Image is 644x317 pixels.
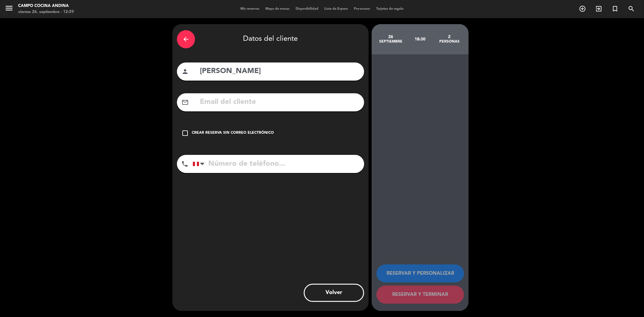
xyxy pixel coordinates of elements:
[5,4,14,13] i: menu
[181,68,189,75] i: person
[373,7,407,11] span: Tarjetas de regalo
[193,155,207,173] div: Peru (Perú): +51
[405,29,435,50] div: 18:30
[376,39,405,44] div: septiembre
[18,9,74,15] div: viernes 26. septiembre - 12:59
[595,5,602,12] i: exit_to_app
[182,36,190,43] i: arrow_back
[351,7,373,11] span: Pre-acceso
[376,286,464,304] button: RESERVAR Y TERMINAR
[5,4,14,15] button: menu
[579,5,586,12] i: add_circle_outline
[304,284,364,302] button: Volver
[199,65,360,78] input: Nombre del cliente
[193,155,364,173] input: Número de teléfono...
[376,34,405,39] div: 26
[181,160,188,168] i: phone
[611,5,619,12] i: turned_in_not
[181,130,189,137] i: check_box_outline_blank
[199,96,360,108] input: Email del cliente
[181,99,189,106] i: mail_outline
[376,264,464,283] button: RESERVAR Y PERSONALIZAR
[293,7,321,11] span: Disponibilidad
[262,7,293,11] span: Mapa de mesas
[435,34,464,39] div: 2
[435,39,464,44] div: personas
[237,7,262,11] span: Mis reservas
[18,3,74,9] div: Campo Cocina Andina
[192,130,274,136] div: Crear reserva sin correo electrónico
[177,29,364,50] div: Datos del cliente
[628,5,635,12] i: search
[321,7,351,11] span: Lista de Espera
